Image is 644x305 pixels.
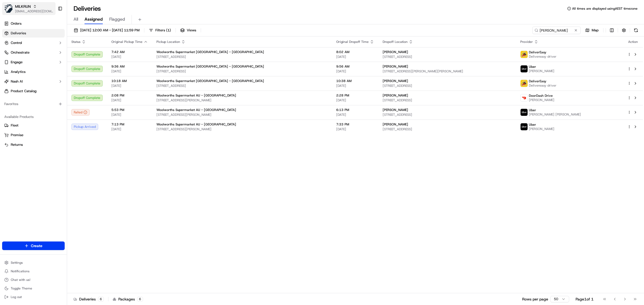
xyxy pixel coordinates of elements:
[15,4,31,9] button: MILKRUN
[2,48,65,57] button: Orchestrate
[11,21,21,26] span: Orders
[147,27,173,34] button: Filters(1)
[11,269,30,273] span: Notifications
[2,29,65,38] a: Deliveries
[2,140,65,149] button: Returns
[74,296,104,302] div: Deliveries
[521,109,528,116] img: uber-new-logo.jpeg
[2,100,65,108] div: Favorites
[11,295,22,299] span: Log out
[383,108,408,112] span: [PERSON_NAME]
[156,127,328,131] span: [STREET_ADDRESS][PERSON_NAME]
[522,296,548,302] p: Rows per page
[111,122,148,127] span: 7:13 PM
[111,127,148,131] span: [DATE]
[156,122,236,127] span: Woolworths Supermarket AU - [GEOGRAPHIC_DATA]
[11,278,30,282] span: Chat with us!
[74,4,101,13] h1: Deliveries
[521,80,528,87] img: delivereasy_logo.png
[11,142,23,147] span: Returns
[521,51,528,58] img: delivereasy_logo.png
[156,55,328,59] span: [STREET_ADDRESS]
[156,50,264,54] span: Woolworths Supermarket [GEOGRAPHIC_DATA] - [GEOGRAPHIC_DATA]
[529,98,554,102] span: [PERSON_NAME]
[178,27,199,34] button: Views
[109,16,125,23] span: Flagged
[11,50,30,55] span: Orchestrate
[529,54,557,59] span: Delivereasy driver
[111,69,148,73] span: [DATE]
[383,79,408,83] span: [PERSON_NAME]
[156,108,236,112] span: Woolworths Supermarket AU - [GEOGRAPHIC_DATA]
[2,87,65,95] a: Product Catalog
[529,112,581,117] span: [PERSON_NAME] [PERSON_NAME]
[529,94,553,98] span: DoorDash Drive
[532,27,581,34] input: Type to search
[383,93,408,98] span: [PERSON_NAME]
[592,28,599,33] span: Map
[529,127,554,131] span: [PERSON_NAME]
[71,109,90,116] div: Failed
[156,40,180,44] span: Pickup Location
[2,19,65,28] a: Orders
[111,93,148,98] span: 2:08 PM
[521,65,528,72] img: uber-new-logo.jpeg
[187,28,196,33] span: Views
[336,93,374,98] span: 2:28 PM
[2,121,65,130] button: Fleet
[529,83,557,88] span: Delivereasy driver
[2,2,56,15] button: MILKRUNMILKRUN[EMAIL_ADDRESS][DOMAIN_NAME]
[336,84,374,88] span: [DATE]
[336,79,374,83] span: 10:38 AM
[11,123,19,128] span: Fleet
[85,16,103,23] span: Assigned
[2,259,65,266] button: Settings
[11,79,23,84] span: Nash AI
[111,84,148,88] span: [DATE]
[156,79,264,83] span: Woolworths Supermarket [GEOGRAPHIC_DATA] - [GEOGRAPHIC_DATA]
[4,123,63,128] a: Fleet
[2,68,65,76] a: Analytics
[572,6,638,11] span: All times are displayed using AEST timezone
[336,40,369,44] span: Original Dropoff Time
[383,69,512,73] span: [STREET_ADDRESS][PERSON_NAME][PERSON_NAME]
[111,40,142,44] span: Original Pickup Time
[632,27,640,34] button: Refresh
[71,40,80,44] span: Status
[336,55,374,59] span: [DATE]
[2,276,65,284] button: Chat with us!
[137,297,143,302] div: 6
[156,98,328,102] span: [STREET_ADDRESS][PERSON_NAME]
[2,285,65,292] button: Toggle Theme
[74,16,78,23] span: All
[383,64,408,69] span: [PERSON_NAME]
[383,50,408,54] span: [PERSON_NAME]
[11,286,32,291] span: Toggle Theme
[155,28,171,33] span: Filters
[383,84,512,88] span: [STREET_ADDRESS]
[583,27,601,34] button: Map
[71,27,142,34] button: [DATE] 12:00 AM - [DATE] 11:59 PM
[383,40,408,44] span: Dropoff Location
[98,297,104,302] div: 6
[15,9,53,13] span: [EMAIL_ADDRESS][DOMAIN_NAME]
[2,131,65,139] button: Promise
[383,122,408,127] span: [PERSON_NAME]
[521,94,528,101] img: doordash_logo_v2.png
[11,261,23,265] span: Settings
[336,122,374,127] span: 7:33 PM
[113,296,143,302] div: Packages
[166,28,171,33] span: ( 1 )
[156,69,328,73] span: [STREET_ADDRESS]
[383,98,512,102] span: [STREET_ADDRESS]
[336,50,374,54] span: 8:02 AM
[11,69,25,74] span: Analytics
[11,40,22,45] span: Control
[627,40,639,44] div: Action
[2,241,65,250] button: Create
[11,60,23,65] span: Engage
[31,243,42,248] span: Create
[529,65,536,69] span: Uber
[11,133,23,137] span: Promise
